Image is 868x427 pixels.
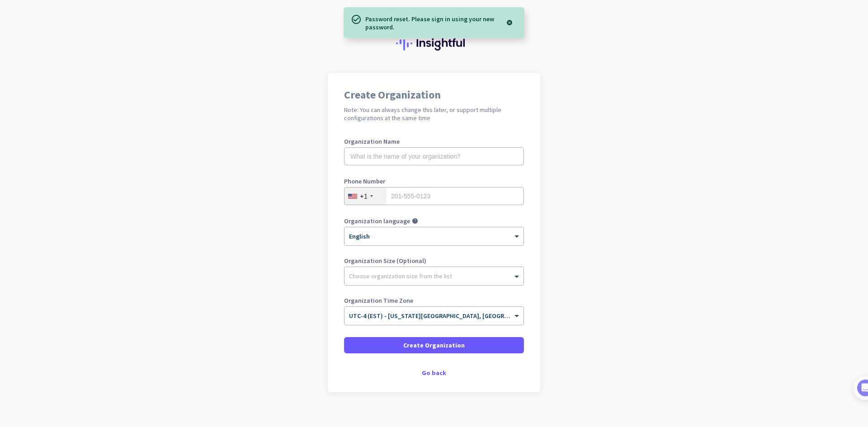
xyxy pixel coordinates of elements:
label: Phone Number [344,178,524,184]
img: Insightful [396,36,472,51]
span: Create Organization [403,341,465,350]
label: Organization Time Zone [344,297,524,304]
label: Organization Name [344,138,524,145]
input: 201-555-0123 [344,187,524,205]
h2: Note: You can always change this later, or support multiple configurations at the same time [344,106,524,122]
p: Password reset. Please sign in using your new password. [365,14,501,31]
button: Create Organization [344,337,524,353]
i: help [412,218,418,224]
label: Organization language [344,218,410,224]
div: Go back [344,370,524,376]
input: What is the name of your organization? [344,147,524,165]
div: +1 [360,192,368,201]
label: Organization Size (Optional) [344,258,524,264]
h1: Create Organization [344,89,524,100]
